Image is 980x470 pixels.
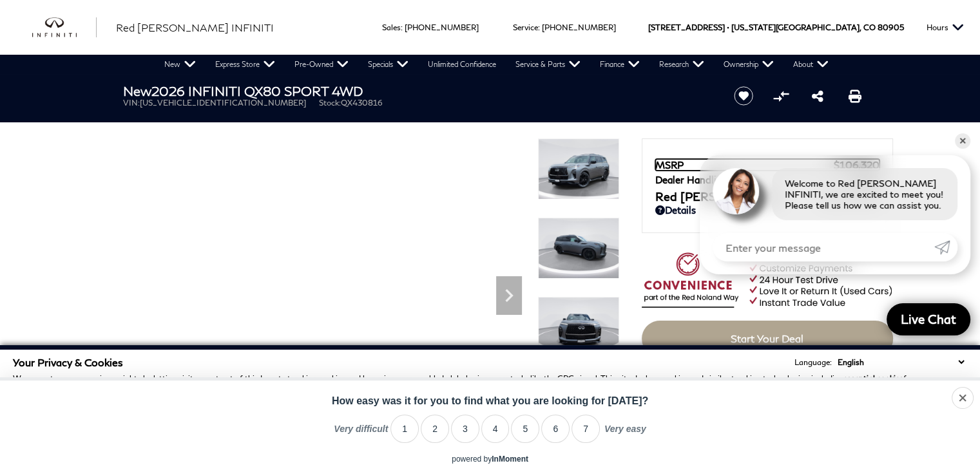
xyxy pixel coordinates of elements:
[590,55,649,74] a: Finance
[952,387,974,409] div: Close survey
[655,189,879,204] a: Red [PERSON_NAME] $107,009
[604,424,646,443] label: Very easy
[794,359,832,366] div: Language:
[341,98,383,108] span: QX430816
[572,415,600,443] li: 7
[812,88,823,104] a: Share this New 2026 INFINITI QX80 SPORT 4WD
[649,55,714,74] a: Research
[648,23,904,32] a: [STREET_ADDRESS] • [US_STATE][GEOGRAPHIC_DATA], CO 80905
[32,17,97,38] a: infiniti
[655,204,879,216] a: Details
[116,20,274,35] a: Red [PERSON_NAME] INFINITI
[123,138,528,442] iframe: Interactive Walkaround/Photo gallery of the vehicle/product
[13,373,967,431] p: We respect consumer privacy rights by letting visitors opt out of third-party tracking cookies an...
[655,189,820,203] span: Red [PERSON_NAME]
[731,332,803,344] span: Start Your Deal
[843,373,903,383] strong: essential cookies
[451,415,479,443] li: 3
[421,415,449,443] li: 2
[452,455,528,464] div: powered by inmoment
[334,424,388,443] label: Very difficult
[496,276,522,315] div: Next
[123,84,713,98] h1: 2026 INFINITI QX80 SPORT 4WD
[390,415,419,443] li: 1
[418,55,506,74] a: Unlimited Confidence
[934,233,957,261] a: Submit
[894,311,963,327] span: Live Chat
[771,86,791,106] button: Compare Vehicle
[506,55,590,74] a: Service & Parts
[155,55,838,74] nav: Main Navigation
[13,356,123,368] span: Your Privacy & Cookies
[155,55,206,74] a: New
[538,138,619,200] img: New 2026 DYNAMIC METAL INFINITI SPORT 4WD image 1
[32,17,97,38] img: INFINITI
[123,98,140,108] span: VIN:
[481,415,510,443] li: 4
[538,297,619,358] img: New 2026 DYNAMIC METAL INFINITI SPORT 4WD image 3
[511,415,539,443] li: 5
[834,356,967,368] select: Language Select
[206,55,285,74] a: Express Store
[887,303,970,335] a: Live Chat
[538,218,619,279] img: New 2026 DYNAMIC METAL INFINITI SPORT 4WD image 2
[729,86,758,106] button: Save vehicle
[713,233,934,261] input: Enter your message
[538,23,540,32] span: :
[285,55,358,74] a: Pre-Owned
[116,21,274,33] span: Red [PERSON_NAME] INFINITI
[140,98,306,108] span: [US_VEHICLE_IDENTIFICATION_NUMBER]
[405,23,479,32] a: [PHONE_NUMBER]
[849,88,861,104] a: Print this New 2026 INFINITI QX80 SPORT 4WD
[642,321,893,357] a: Start Your Deal
[655,174,851,185] span: Dealer Handling
[783,55,838,74] a: About
[541,415,570,443] li: 6
[513,23,538,32] span: Service
[655,174,879,185] a: Dealer Handling $689
[772,168,957,220] div: Welcome to Red [PERSON_NAME] INFINITI, we are excited to meet you! Please tell us how we can assi...
[714,55,783,74] a: Ownership
[382,23,401,32] span: Sales
[319,98,341,108] span: Stock:
[713,168,759,214] img: Agent profile photo
[401,23,403,32] span: :
[358,55,418,74] a: Specials
[655,159,834,171] span: MSRP
[542,23,616,32] a: [PHONE_NUMBER]
[123,83,151,99] strong: New
[492,455,528,464] a: InMoment
[655,159,879,171] a: MSRP $106,320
